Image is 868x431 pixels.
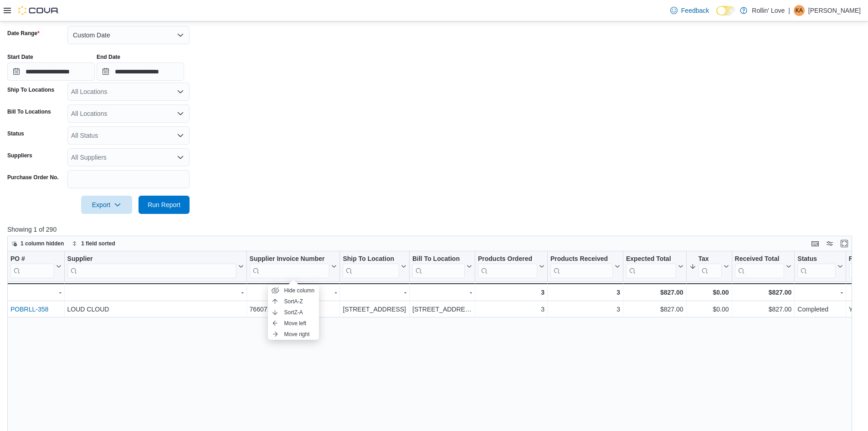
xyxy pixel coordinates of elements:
[839,238,850,249] button: Enter fullscreen
[250,287,337,298] div: -
[412,255,472,278] button: Bill To Location
[752,5,785,16] p: Rollin' Love
[412,255,465,278] div: Bill To Location
[797,287,842,298] div: -
[7,30,40,37] label: Date Range
[10,255,54,264] div: PO #
[8,238,67,249] button: 1 column hidden
[478,304,544,315] div: 3
[550,287,620,298] div: 3
[412,255,465,264] div: Bill To Location
[478,255,544,278] button: Products Ordered
[343,255,399,264] div: Ship To Location
[284,287,315,294] span: Hide column
[81,240,115,247] span: 1 field sorted
[7,53,33,61] label: Start Date
[689,304,729,315] div: $0.00
[343,287,406,298] div: -
[10,287,62,298] div: -
[343,255,399,278] div: Ship To Location
[10,255,54,278] div: PO # URL
[139,196,190,214] button: Run Report
[667,1,713,20] a: Feedback
[7,225,861,234] p: Showing 1 of 290
[268,318,319,329] button: Move left
[824,238,835,249] button: Display options
[699,255,722,264] div: Tax
[68,238,119,249] button: 1 field sorted
[689,255,729,278] button: Tax
[626,255,676,278] div: Expected Total
[177,88,184,95] button: Open list of options
[21,240,64,247] span: 1 column hidden
[67,255,244,278] button: Supplier
[67,255,236,278] div: Supplier
[177,154,184,161] button: Open list of options
[268,329,319,340] button: Move right
[412,304,472,315] div: [STREET_ADDRESS]
[250,255,330,278] div: Supplier Invoice Number
[284,331,310,338] span: Move right
[797,255,835,264] div: Status
[268,285,319,296] button: Hide column
[478,255,537,278] div: Products Ordered
[284,309,303,316] span: Sort Z-A
[626,304,683,315] div: $827.00
[87,196,127,214] span: Export
[699,255,722,278] div: Tax
[148,200,180,209] span: Run Report
[626,255,676,264] div: Expected Total
[67,287,244,298] div: -
[284,298,303,305] span: Sort A-Z
[97,62,184,81] input: Press the down key to open a popover containing a calendar.
[250,304,337,315] div: 7660710643760707
[343,304,406,315] div: [STREET_ADDRESS]
[250,255,330,264] div: Supplier Invoice Number
[550,255,613,264] div: Products Received
[626,255,683,278] button: Expected Total
[343,255,406,278] button: Ship To Location
[550,255,613,278] div: Products Received
[735,255,792,278] button: Received Total
[268,307,319,318] button: SortZ-A
[7,108,51,115] label: Bill To Locations
[7,174,59,181] label: Purchase Order No.
[97,53,120,61] label: End Date
[7,86,54,93] label: Ship To Locations
[284,320,307,327] span: Move left
[67,26,190,44] button: Custom Date
[412,287,472,298] div: -
[681,6,709,15] span: Feedback
[689,287,729,298] div: $0.00
[797,304,842,315] div: Completed
[10,255,62,278] button: PO #
[735,255,785,278] div: Received Total
[716,6,735,16] input: Dark Mode
[18,6,59,15] img: Cova
[550,304,620,315] div: 3
[268,296,319,307] button: SortA-Z
[810,238,821,249] button: Keyboard shortcuts
[797,255,842,278] button: Status
[67,255,236,264] div: Supplier
[177,110,184,117] button: Open list of options
[735,255,785,264] div: Received Total
[794,5,805,16] div: Kenya Alexander
[177,132,184,139] button: Open list of options
[550,255,620,278] button: Products Received
[250,255,337,278] button: Supplier Invoice Number
[7,130,24,137] label: Status
[7,152,32,159] label: Suppliers
[796,5,803,16] span: KA
[478,287,544,298] div: 3
[10,306,48,313] a: POBRLL-358
[788,5,790,16] p: |
[67,304,244,315] div: LOUD CLOUD
[626,287,683,298] div: $827.00
[808,5,861,16] p: [PERSON_NAME]
[478,255,537,264] div: Products Ordered
[797,255,835,278] div: Status
[735,304,792,315] div: $827.00
[81,196,132,214] button: Export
